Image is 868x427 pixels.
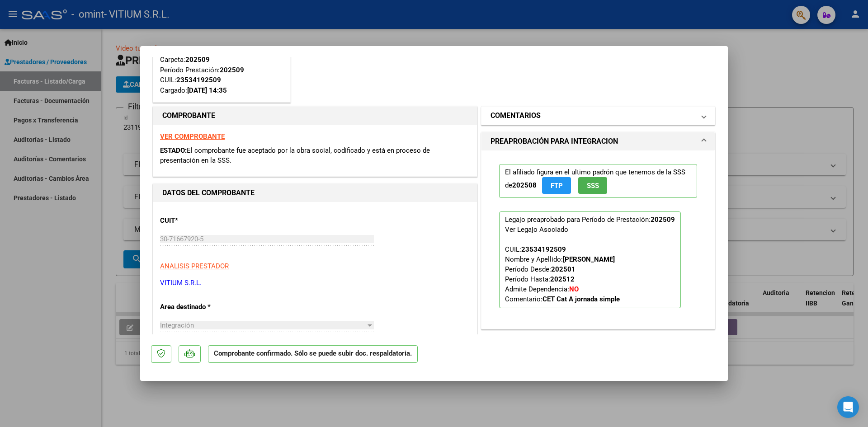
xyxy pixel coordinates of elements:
[491,136,618,147] h1: PREAPROBACIÓN PARA INTEGRACION
[160,146,187,155] span: ESTADO:
[481,132,715,150] mat-expansion-panel-header: PREAPROBACIÓN PARA INTEGRACION
[542,177,571,194] button: FTP
[837,396,859,418] div: Open Intercom Messenger
[176,75,221,85] div: 23534192509
[512,181,537,189] strong: 202508
[551,265,576,273] strong: 202501
[160,278,470,288] p: VITIUM S.R.L.
[187,86,227,94] strong: [DATE] 14:35
[505,295,620,303] span: Comentario:
[160,146,430,165] span: El comprobante fue aceptado por la obra social, codificado y está en proceso de presentación en l...
[481,150,715,329] div: PREAPROBACIÓN PARA INTEGRACION
[162,111,215,120] strong: COMPROBANTE
[563,255,615,263] strong: [PERSON_NAME]
[491,110,541,121] h1: COMENTARIOS
[499,164,697,198] p: El afiliado figura en el ultimo padrón que tenemos de la SSS de
[521,244,566,254] div: 23534192509
[208,345,418,363] p: Comprobante confirmado. Sólo se puede subir doc. respaldatoria.
[160,262,229,270] span: ANALISIS PRESTADOR
[160,216,253,226] p: CUIT
[651,216,675,224] strong: 202509
[162,188,255,197] strong: DATOS DEL COMPROBANTE
[160,302,253,312] p: Area destinado *
[220,66,244,74] strong: 202509
[542,295,620,303] strong: CET Cat A jornada simple
[505,245,620,303] span: CUIL: Nombre y Apellido: Período Desde: Período Hasta: Admite Dependencia:
[481,107,715,125] mat-expansion-panel-header: COMENTARIOS
[160,132,225,141] a: VER COMPROBANTE
[550,275,575,283] strong: 202512
[505,225,568,235] div: Ver Legajo Asociado
[587,182,599,190] span: SSS
[160,321,194,329] span: Integración
[499,211,681,308] p: Legajo preaprobado para Período de Prestación:
[185,56,210,64] strong: 202509
[578,177,607,194] button: SSS
[551,182,563,190] span: FTP
[569,285,579,293] strong: NO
